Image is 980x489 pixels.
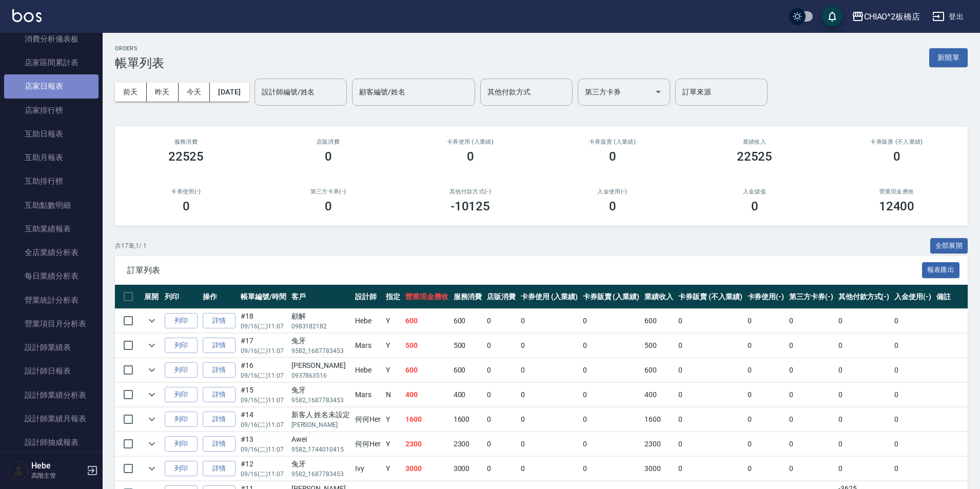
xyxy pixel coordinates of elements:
td: 0 [745,309,787,333]
p: 9582_1687783453 [291,396,350,405]
td: 0 [518,432,580,456]
td: Y [383,334,403,358]
td: 0 [836,432,892,456]
td: 0 [484,358,518,382]
td: 0 [892,383,934,407]
td: 0 [484,383,518,407]
a: 互助排行榜 [4,169,99,193]
th: 列印 [162,285,200,309]
h2: ORDERS [115,45,164,52]
td: 0 [484,457,518,481]
h3: 帳單列表 [115,56,164,70]
h3: 12400 [879,199,915,213]
td: 0 [676,407,744,432]
td: 3000 [642,457,676,481]
a: 店家日報表 [4,74,99,98]
td: 400 [451,383,485,407]
h2: 第三方卡券(-) [269,188,387,195]
div: [PERSON_NAME] [291,360,350,371]
th: 帳單編號/時間 [238,285,289,309]
td: 0 [484,334,518,358]
button: 全部展開 [930,238,968,254]
td: Ivy [352,457,383,481]
th: 其他付款方式(-) [836,285,892,309]
p: 09/16 (二) 11:07 [241,470,286,479]
td: Y [383,407,403,432]
td: 0 [518,383,580,407]
td: 0 [484,432,518,456]
h3: 0 [183,199,190,213]
th: 卡券販賣 (不入業績) [676,285,744,309]
button: expand row [144,461,160,476]
button: 前天 [115,83,147,102]
a: 新開單 [929,52,968,62]
td: N [383,383,403,407]
td: 0 [676,383,744,407]
button: expand row [144,412,160,427]
button: 今天 [179,83,210,102]
td: 600 [642,358,676,382]
button: 列印 [165,313,198,329]
a: 設計師業績分析表 [4,383,99,407]
td: 0 [676,309,744,333]
td: 0 [676,334,744,358]
h2: 營業現金應收 [838,188,955,195]
h2: 卡券販賣 (入業績) [554,139,671,145]
td: 0 [892,309,934,333]
h3: 22525 [737,149,773,164]
a: 詳情 [203,313,236,329]
a: 詳情 [203,338,236,354]
td: 0 [745,358,787,382]
a: 營業統計分析表 [4,288,99,312]
p: 9582_1687783453 [291,346,350,356]
span: 訂單列表 [127,265,922,276]
td: 600 [642,309,676,333]
td: #17 [238,334,289,358]
td: 0 [518,358,580,382]
td: Y [383,432,403,456]
td: #14 [238,407,289,432]
td: 0 [836,383,892,407]
td: 0 [836,334,892,358]
td: 0 [745,334,787,358]
td: 3000 [451,457,485,481]
td: 0 [518,457,580,481]
th: 卡券使用(-) [745,285,787,309]
td: 0 [787,383,836,407]
th: 卡券販賣 (入業績) [580,285,642,309]
td: Y [383,457,403,481]
th: 展開 [142,285,162,309]
th: 業績收入 [642,285,676,309]
td: 0 [484,309,518,333]
button: [DATE] [210,83,249,102]
td: 0 [892,334,934,358]
th: 設計師 [352,285,383,309]
td: 2300 [642,432,676,456]
td: 0 [787,309,836,333]
th: 第三方卡券(-) [787,285,836,309]
button: 列印 [165,461,198,477]
h2: 卡券使用 (入業績) [411,139,529,145]
a: 報表匯出 [922,265,960,275]
td: 0 [676,358,744,382]
img: Logo [12,9,42,22]
button: 列印 [165,362,198,378]
td: 0 [836,309,892,333]
td: 0 [836,457,892,481]
a: 消費分析儀表板 [4,27,99,51]
td: 0 [518,407,580,432]
td: 0 [676,432,744,456]
p: 09/16 (二) 11:07 [241,445,286,454]
a: 設計師日報表 [4,359,99,383]
p: 共 17 筆, 1 / 1 [115,241,147,250]
td: #16 [238,358,289,382]
p: 09/16 (二) 11:07 [241,346,286,356]
td: 0 [787,334,836,358]
th: 營業現金應收 [403,285,451,309]
td: 0 [892,432,934,456]
div: Awei [291,434,350,445]
th: 店販消費 [484,285,518,309]
button: expand row [144,362,160,378]
td: 0 [787,407,836,432]
td: 0 [892,358,934,382]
